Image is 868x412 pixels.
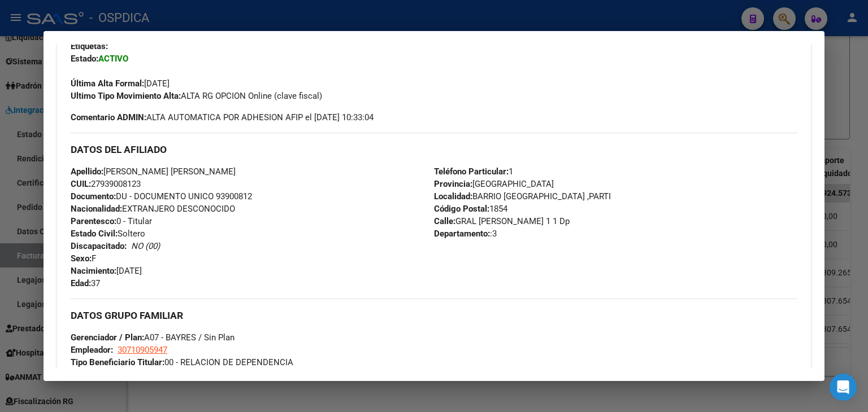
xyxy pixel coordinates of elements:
strong: Última Alta Formal: [71,78,144,89]
strong: Tipo Beneficiario Titular: [71,357,164,367]
span: 30710905947 [118,345,167,355]
strong: Código Postal: [434,204,489,214]
span: GRAL [PERSON_NAME] 1 1 Dp [434,216,570,226]
span: 37 [71,278,100,288]
span: [DATE] [71,78,170,89]
strong: Comentario ADMIN: [71,112,146,122]
strong: Departamento: [434,229,490,239]
strong: Provincia: [434,179,472,189]
strong: Estado: [71,54,98,64]
div: Open Intercom Messenger [830,374,857,401]
span: 0 - Titular [71,216,152,226]
span: 1854 [434,204,507,214]
strong: Empleador: [71,345,113,355]
span: DU - DOCUMENTO UNICO 93900812 [71,191,252,201]
span: BARRIO [GEOGRAPHIC_DATA] ,PARTI [434,191,611,201]
strong: Nacimiento: [71,266,116,276]
i: NO (00) [131,241,160,251]
span: F [71,253,96,264]
span: :3 [434,229,497,239]
span: [PERSON_NAME] [PERSON_NAME] [71,166,236,177]
strong: Sexo: [71,253,92,264]
strong: Etiquetas: [71,41,108,51]
strong: Gerenciador / Plan: [71,332,144,343]
h3: DATOS DEL AFILIADO [71,143,797,156]
span: ALTA AUTOMATICA POR ADHESION AFIP el [DATE] 10:33:04 [71,111,374,124]
strong: Discapacitado: [71,241,127,251]
strong: Localidad: [434,191,472,201]
strong: Estado Civil: [71,229,118,239]
strong: ACTIVO [98,54,128,64]
span: [DATE] [71,266,142,276]
strong: Edad: [71,278,91,288]
h3: DATOS GRUPO FAMILIAR [71,309,797,322]
strong: Apellido: [71,166,103,177]
span: Soltero [71,229,145,239]
span: ALTA RG OPCION Online (clave fiscal) [71,91,322,101]
strong: Calle: [434,216,455,226]
span: 1 [434,166,513,177]
strong: Ultimo Tipo Movimiento Alta: [71,91,181,101]
span: [GEOGRAPHIC_DATA] [434,179,554,189]
strong: Documento: [71,191,116,201]
strong: Nacionalidad: [71,204,122,214]
span: A07 - BAYRES / Sin Plan [71,332,235,343]
span: EXTRANJERO DESCONOCIDO [71,204,235,214]
strong: CUIL: [71,179,91,189]
span: 27939008123 [71,179,141,189]
span: 00 - RELACION DE DEPENDENCIA [71,357,293,367]
strong: Parentesco: [71,216,116,226]
strong: Teléfono Particular: [434,166,509,177]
